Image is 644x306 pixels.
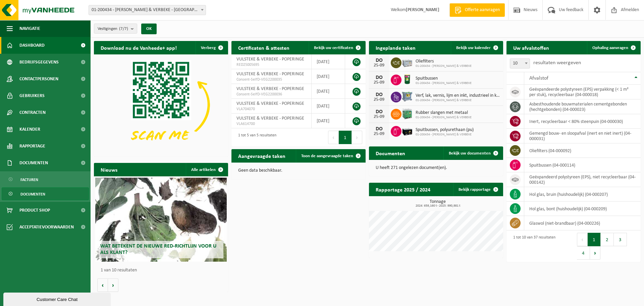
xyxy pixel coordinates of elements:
div: DO [372,75,386,80]
div: 25-09 [372,115,386,119]
a: Bekijk uw kalender [451,41,502,54]
span: 01-200434 - [PERSON_NAME] & VERBEKE [416,133,474,137]
a: Bekijk rapportage [453,183,502,196]
button: 1 [339,131,352,144]
td: [DATE] [312,114,345,128]
button: Volgende [108,278,118,292]
td: [DATE] [312,99,345,114]
span: Ophaling aanvragen [592,46,628,50]
span: Spuitbussen, polyurethaan (pu) [416,127,474,133]
img: PB-AP-0800-MET-02-01 [401,91,413,102]
div: 25-09 [372,63,386,68]
h2: Aangevraagde taken [231,149,292,162]
span: Bekijk uw certificaten [314,46,353,50]
span: 01-200434 - VULSTEKE & VERBEKE - POPERINGE [89,5,206,15]
button: Next [590,246,600,260]
span: 01-200434 - VULSTEKE & VERBEKE - POPERINGE [89,5,206,15]
div: DO [372,92,386,97]
span: VULSTEKE & VERBEKE - POPERINGE [236,101,304,106]
a: Facturen [2,173,89,186]
a: Wat betekent de nieuwe RED-richtlijn voor u als klant? [95,178,227,262]
button: 4 [577,246,590,260]
button: Previous [328,131,339,144]
h2: Download nu de Vanheede+ app! [94,41,183,54]
span: Contactpersonen [19,71,58,87]
span: Bekijk uw kalender [456,46,491,50]
img: PB-HB-1400-HPE-GN-11 [401,107,413,120]
h2: Ingeplande taken [369,41,422,54]
img: PB-OT-0200-MET-00-03 [401,74,413,85]
div: 25-09 [372,80,386,85]
img: Download de VHEPlus App [94,54,228,155]
button: Verberg [196,41,227,54]
button: 2 [601,233,614,246]
span: Bekijk uw documenten [449,151,491,156]
span: 01-200434 - [PERSON_NAME] & VERBEKE [416,116,472,120]
button: Vestigingen(7/7) [94,24,137,34]
h2: Documenten [369,146,412,160]
p: 1 van 10 resultaten [101,268,225,273]
p: Geen data beschikbaar. [238,168,359,173]
span: Kalender [19,121,40,138]
td: hol glas, bruin (huishoudelijk) (04-000207) [524,187,641,202]
span: Rubber slangen met metaal [416,110,472,116]
span: 01-200434 - [PERSON_NAME] & VERBEKE [416,64,472,68]
iframe: chat widget [3,291,112,306]
button: Vorige [97,278,108,292]
span: 01-200434 - [PERSON_NAME] & VERBEKE [416,98,500,102]
a: Alle artikelen [186,163,227,176]
div: DO [372,126,386,132]
span: Vestigingen [98,24,128,34]
button: Previous [577,233,588,246]
span: VLA614700 [236,121,306,127]
button: 3 [614,233,627,246]
label: resultaten weergeven [533,60,581,65]
td: glaswol (niet-brandbaar) (04-000226) [524,216,641,230]
td: geëxpandeerde polystyreen (EPS) verpakking (< 1 m² per stuk), recycleerbaar (04-000018) [524,85,641,99]
h2: Uw afvalstoffen [506,41,556,54]
span: Gebruikers [19,87,45,104]
button: Next [352,131,362,144]
span: 10 [510,58,530,69]
h2: Certificaten & attesten [231,41,296,54]
span: Afvalstof [529,76,548,81]
span: VULSTEKE & VERBEKE - POPERINGE [236,57,304,62]
span: Dashboard [19,37,45,54]
span: 01-200434 - [PERSON_NAME] & VERBEKE [416,81,472,85]
div: 1 tot 10 van 37 resultaten [510,232,555,260]
div: 25-09 [372,132,386,136]
span: Facturen [20,173,38,186]
td: inert, recycleerbaar < 80% steenpuin (04-000030) [524,114,641,129]
span: Contracten [19,104,46,121]
td: spuitbussen (04-000114) [524,158,641,172]
td: [DATE] [312,54,345,69]
span: Oliefilters [416,59,472,64]
td: [DATE] [312,84,345,99]
span: Toon de aangevraagde taken [301,154,353,158]
td: hol glas, bont (huishoudelijk) (04-000209) [524,202,641,216]
p: U heeft 271 ongelezen document(en). [376,166,496,170]
span: Consent-SelfD-VEG2200035 [236,77,306,82]
span: Spuitbussen [416,76,472,81]
div: 1 tot 5 van 5 resultaten [235,130,276,145]
span: Bedrijfsgegevens [19,54,59,71]
div: DO [372,58,386,63]
a: Toon de aangevraagde taken [296,149,365,163]
span: Documenten [19,155,48,171]
span: 10 [510,59,530,68]
button: OK [141,24,157,34]
td: geëxpandeerd polystyreen (EPS), niet recycleerbaar (04-000142) [524,172,641,187]
span: VULSTEKE & VERBEKE - POPERINGE [236,86,304,91]
h3: Tonnage [372,200,503,208]
td: asbesthoudende bouwmaterialen cementgebonden (hechtgebonden) (04-000023) [524,99,641,114]
div: DO [372,109,386,115]
span: Documenten [20,188,45,201]
td: gemengd bouw- en sloopafval (inert en niet inert) (04-000031) [524,129,641,143]
a: Offerte aanvragen [449,3,505,17]
count: (7/7) [119,27,128,31]
span: RED25005695 [236,62,306,68]
span: Offerte aanvragen [463,7,501,13]
div: 25-09 [372,97,386,102]
button: 1 [588,233,601,246]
